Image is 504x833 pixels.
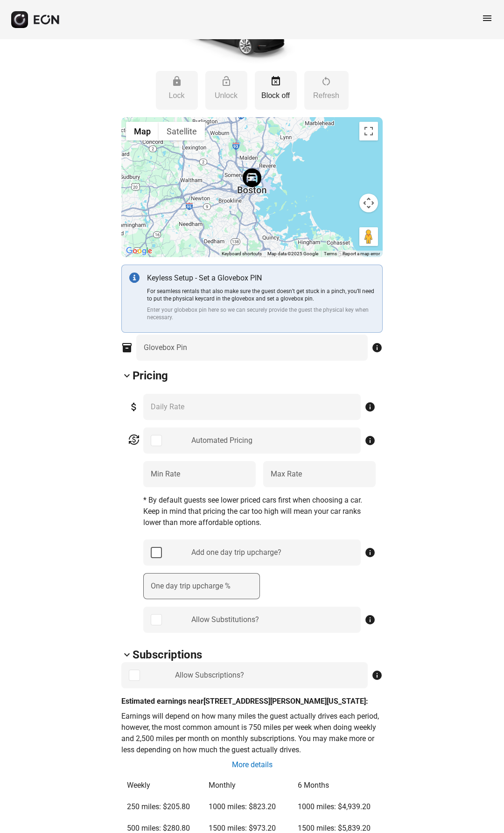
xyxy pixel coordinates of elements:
[175,670,244,681] div: Allow Subscriptions?
[126,122,159,140] button: Show street map
[151,581,231,592] label: One day trip upcharge %
[364,614,376,625] span: info
[371,342,383,353] span: info
[191,547,281,558] div: Add one day trip upcharge?
[128,401,140,413] span: attach_money
[121,370,133,381] span: keyboard_arrow_down
[359,122,378,140] button: Toggle fullscreen view
[124,245,154,257] img: Google
[482,13,493,24] span: menu
[124,245,154,257] a: Open this area in Google Maps (opens a new window)
[271,469,302,480] label: Max Rate
[255,71,297,110] button: Block off
[151,469,180,480] label: Min Rate
[128,434,140,445] span: currency_exchange
[121,711,383,756] p: Earnings will depend on how many miles the guest actually drives each period, however, the most c...
[293,797,382,817] td: 1000 miles: $4,939.20
[324,251,337,256] a: Terms (opens in new tab)
[270,76,281,87] span: event_busy
[259,90,292,101] p: Block off
[121,649,133,660] span: keyboard_arrow_down
[371,670,383,681] span: info
[359,227,378,246] button: Drag Pegman onto the map to open Street View
[147,273,375,284] p: Keyless Setup - Set a Glovebox PIN
[267,251,318,256] span: Map data ©2025 Google
[143,495,376,528] p: * By default guests see lower priced cars first when choosing a car. Keep in mind that pricing th...
[231,759,273,770] a: More details
[364,435,376,446] span: info
[159,122,205,140] button: Show satellite imagery
[191,614,259,625] div: Allow Substitutions?
[359,194,378,212] button: Map camera controls
[133,647,202,662] h2: Subscriptions
[364,401,376,413] span: info
[122,797,203,817] td: 250 miles: $205.80
[129,273,140,283] img: info
[122,775,203,796] th: Weekly
[144,342,187,353] label: Glovebox Pin
[204,775,293,796] th: Monthly
[293,775,382,796] th: 6 Months
[147,306,375,321] p: Enter your globebox pin here so we can securely provide the guest the physical key when necessary.
[222,251,262,257] button: Keyboard shortcuts
[364,547,376,558] span: info
[191,435,252,446] div: Automated Pricing
[147,287,375,302] p: For seamless rentals that also make sure the guest doesn’t get stuck in a pinch, you’ll need to p...
[204,797,293,817] td: 1000 miles: $823.20
[343,251,380,256] a: Report a map error
[121,696,383,707] p: Estimated earnings near [STREET_ADDRESS][PERSON_NAME][US_STATE]:
[121,342,133,353] span: inventory_2
[133,368,168,383] h2: Pricing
